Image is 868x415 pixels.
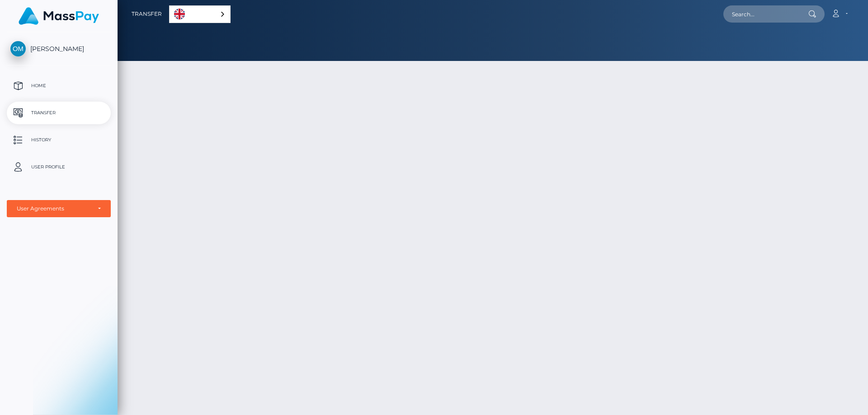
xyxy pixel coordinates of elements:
[7,75,111,97] a: Home
[723,5,808,23] input: Search...
[7,45,111,53] span: [PERSON_NAME]
[7,200,111,217] button: User Agreements
[17,205,91,212] div: User Agreements
[10,160,107,174] p: User Profile
[7,129,111,151] a: History
[10,79,107,93] p: Home
[169,5,231,23] div: Language
[7,102,111,124] a: Transfer
[7,156,111,178] a: User Profile
[132,5,162,23] a: Transfer
[19,7,99,25] img: MassPay
[10,133,107,147] p: History
[170,6,230,23] a: English
[169,5,231,23] aside: Language selected: English
[10,106,107,120] p: Transfer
